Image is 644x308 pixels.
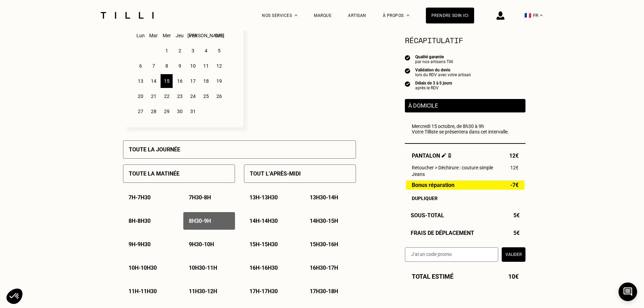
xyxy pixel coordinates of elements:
[510,182,519,188] span: -7€
[310,194,338,201] p: 13h30 - 14h
[415,54,453,59] div: Qualité garantie
[189,265,217,271] p: 10h30 - 11h
[174,105,186,118] div: 30
[189,241,214,248] p: 9h30 - 10h
[161,74,173,88] div: 15
[415,59,453,64] div: par nos artisans Tilli
[98,12,156,19] img: Logo du service de couturière Tilli
[174,74,186,88] div: 16
[412,123,519,135] div: Mercredi 15 octobre, de 8h30 à 9h
[295,14,297,16] img: Menu déroulant
[412,182,454,188] span: Bonus réparation
[405,273,525,280] div: Total estimé
[174,44,186,58] div: 2
[129,146,180,153] p: Toute la journée
[147,74,160,88] div: 14
[405,212,525,219] div: Sous-Total
[310,265,338,271] p: 16h30 - 17h
[134,59,146,73] div: 6
[405,68,410,74] img: icon list info
[442,153,446,158] img: Éditer
[249,241,278,248] p: 15h - 15h30
[540,14,543,16] img: menu déroulant
[310,241,338,248] p: 15h30 - 16h
[415,81,452,86] div: Délais de 3 à 5 jours
[134,105,146,118] div: 27
[187,105,199,118] div: 31
[243,1,356,127] p: Sélectionnez plusieurs dates et plusieurs créneaux pour obtenir un rendez vous dans les plus bref...
[448,153,452,158] img: Supprimer
[187,74,199,88] div: 17
[412,129,519,135] p: Votre Tilliste se présentera dans cet intervalle.
[249,218,278,224] p: 14h - 14h30
[249,194,278,201] p: 13h - 13h30
[129,170,180,177] p: Toute la matinée
[415,68,471,72] div: Validation du devis
[310,218,338,224] p: 14h30 - 15h
[129,194,151,201] p: 7h - 7h30
[405,34,525,46] section: Récapitulatif
[412,171,425,177] span: Jeans
[412,152,452,159] span: Pantalon
[161,59,173,73] div: 8
[250,170,301,177] p: Tout l’après-midi
[147,105,160,118] div: 28
[189,194,211,201] p: 7h30 - 8h
[200,44,212,58] div: 4
[187,89,199,103] div: 24
[147,89,160,103] div: 21
[213,74,225,88] div: 19
[249,265,278,271] p: 16h - 16h30
[147,59,160,73] div: 7
[412,196,519,201] div: Dupliquer
[129,288,157,295] p: 11h - 11h30
[189,218,211,224] p: 8h30 - 9h
[405,54,410,61] img: icon list info
[513,212,520,219] span: 5€
[129,218,151,224] p: 8h - 8h30
[405,81,410,87] img: icon list info
[405,230,525,236] div: Frais de déplacement
[407,14,409,16] img: Menu déroulant à propos
[161,89,173,103] div: 22
[405,247,498,262] input: J‘ai un code promo
[200,74,212,88] div: 18
[213,44,225,58] div: 5
[189,288,217,295] p: 11h30 - 12h
[187,44,199,58] div: 3
[502,247,525,262] button: Valider
[174,89,186,103] div: 23
[497,11,504,20] img: icône connexion
[426,8,474,23] a: Prendre soin ici
[524,12,531,19] span: 🇫🇷
[348,13,366,18] a: Artisan
[510,165,519,170] span: 12€
[134,74,146,88] div: 13
[129,265,157,271] p: 10h - 10h30
[161,105,173,118] div: 29
[187,59,199,73] div: 10
[200,59,212,73] div: 11
[129,241,151,248] p: 9h - 9h30
[513,230,520,236] span: 5€
[174,59,186,73] div: 9
[310,288,338,295] p: 17h30 - 18h
[415,72,471,77] div: lors du RDV avec votre artisan
[314,13,331,18] a: Marque
[509,152,519,159] span: 12€
[213,89,225,103] div: 26
[134,89,146,103] div: 20
[249,288,278,295] p: 17h - 17h30
[408,102,522,109] p: À domicile
[161,44,173,58] div: 1
[200,89,212,103] div: 25
[415,86,452,90] div: après le RDV
[412,165,493,170] span: Retoucher > Déchirure : couture simple
[508,273,519,280] span: 10€
[213,59,225,73] div: 12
